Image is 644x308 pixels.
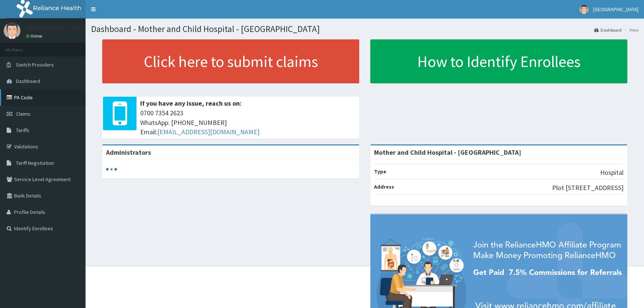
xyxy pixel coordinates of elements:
[552,183,624,193] p: Plot [STREET_ADDRESS]
[16,160,54,166] span: Tariff Negotiation
[16,110,30,117] span: Claims
[594,27,622,33] a: Dashboard
[102,39,359,83] a: Click here to submit claims
[593,6,638,13] span: [GEOGRAPHIC_DATA]
[622,27,638,33] li: Here
[374,183,394,190] b: Address
[16,61,54,68] span: Switch Providers
[140,99,242,108] b: If you have any issue, reach us on:
[374,148,521,157] strong: Mother and Child Hospital - [GEOGRAPHIC_DATA]
[106,148,151,157] b: Administrators
[16,78,40,84] span: Dashboard
[140,108,355,137] span: 0700 7354 2623 WhatsApp: [PHONE_NUMBER] Email:
[26,24,87,31] p: [GEOGRAPHIC_DATA]
[374,168,386,175] b: Type
[4,22,20,39] img: User Image
[91,24,638,34] h1: Dashboard - Mother and Child Hospital - [GEOGRAPHIC_DATA]
[370,39,627,83] a: How to Identify Enrollees
[16,127,29,134] span: Tariffs
[106,164,117,175] svg: audio-loading
[600,168,624,177] p: Hospital
[26,33,44,39] a: Online
[579,5,589,14] img: User Image
[157,128,260,136] a: [EMAIL_ADDRESS][DOMAIN_NAME]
